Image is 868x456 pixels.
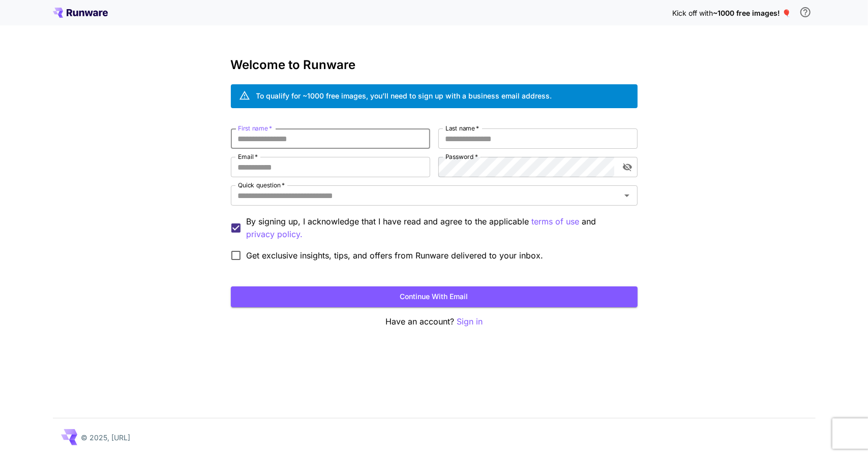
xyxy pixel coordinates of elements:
p: privacy policy. [247,228,303,241]
button: In order to qualify for free credit, you need to sign up with a business email address and click ... [795,2,816,22]
p: By signing up, I acknowledge that I have read and agree to the applicable and [247,215,630,241]
div: To qualify for ~1000 free images, you’ll need to sign up with a business email address. [256,90,552,101]
label: First name [238,124,272,133]
button: By signing up, I acknowledge that I have read and agree to the applicable and privacy policy. [532,215,580,228]
button: Sign in [457,315,483,328]
label: Email [238,152,258,161]
p: © 2025, [URL] [81,432,131,443]
button: By signing up, I acknowledge that I have read and agree to the applicable terms of use and [247,228,303,241]
p: terms of use [532,215,580,228]
span: Get exclusive insights, tips, and offers from Runware delivered to your inbox. [247,249,544,262]
label: Quick question [238,181,285,189]
p: Have an account? [231,315,638,328]
span: ~1000 free images! 🎈 [713,9,791,17]
button: Open [620,188,634,203]
button: toggle password visibility [618,158,637,176]
label: Last name [445,124,479,133]
h3: Welcome to Runware [231,58,638,72]
label: Password [445,152,478,161]
span: Kick off with [673,9,713,17]
button: Continue with email [231,286,638,307]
